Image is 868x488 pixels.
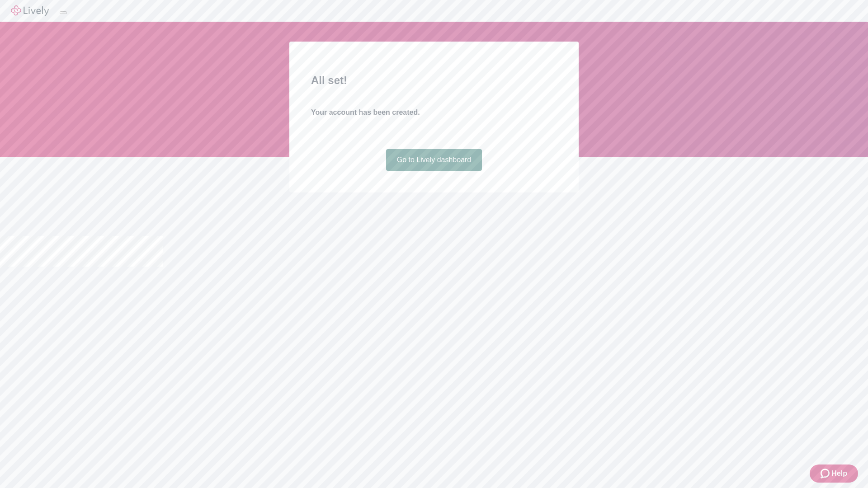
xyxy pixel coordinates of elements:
[386,149,482,171] a: Go to Lively dashboard
[311,72,557,89] h2: All set!
[60,11,67,14] button: Log out
[810,465,858,483] button: Zendesk support iconHelp
[311,107,557,118] h4: Your account has been created.
[831,468,847,479] span: Help
[11,5,49,16] img: Lively
[821,468,831,479] svg: Zendesk support icon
